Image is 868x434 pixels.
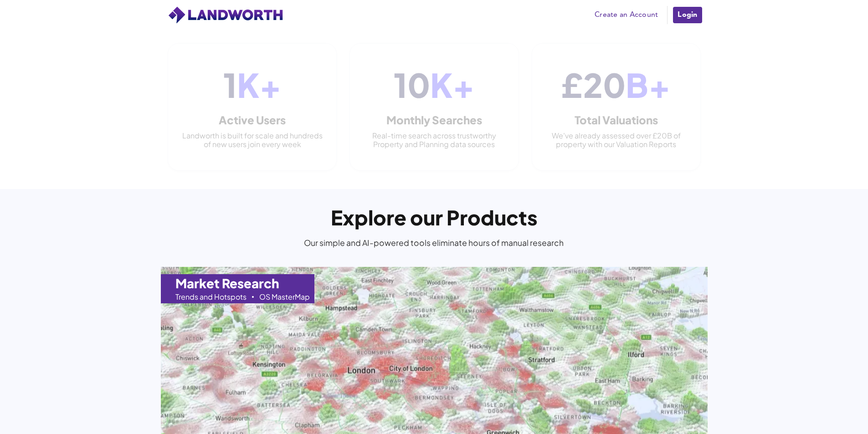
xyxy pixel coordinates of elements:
span: K+ [236,63,281,105]
h3: Active Users [219,112,286,126]
div: OS MasterMap [259,293,310,301]
div: 10 [393,65,474,103]
p: Real-time search across trustworthy Property and Planning data sources [363,131,505,148]
p: Landworth is built for scale and hundreds of new users join every week [181,131,324,148]
div: 1 [223,65,281,103]
span: B+ [626,63,671,105]
div: Our simple and AI-powered tools eliminate hours of manual research [301,237,567,267]
div: £20 [561,65,671,103]
a: Create an Account [590,8,663,22]
h1: Explore our Products [331,189,538,227]
h1: Market Research [175,277,279,290]
a: Login [672,6,703,24]
h3: Monthly Searches [386,112,482,126]
span: K+ [430,63,474,105]
div: Trends and Hotspots [175,293,247,301]
h3: Total Valuations [574,112,657,126]
p: We've already assessed over £20B of property with our Valuation Reports [544,131,687,148]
